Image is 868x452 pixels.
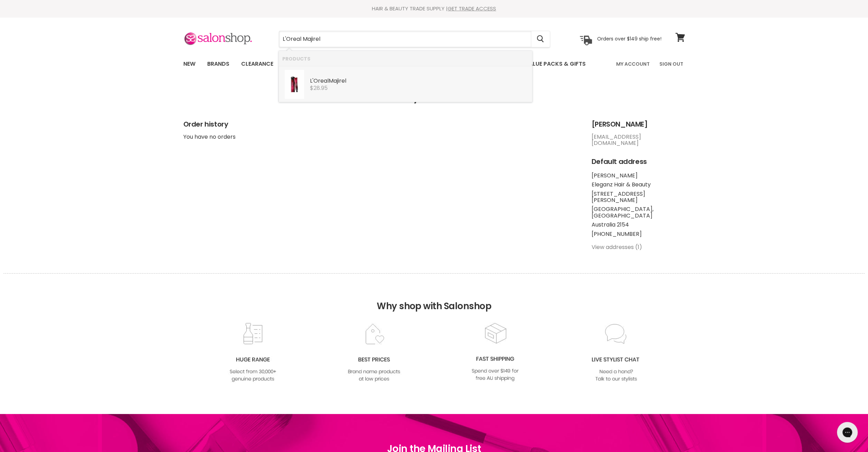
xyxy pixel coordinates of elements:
b: Majirel [329,77,346,85]
span: $28.95 [310,84,328,92]
h2: [PERSON_NAME] [592,120,685,128]
img: range2_8cf790d4-220e-469f-917d-a18fed3854b6.jpg [225,323,281,383]
a: [EMAIL_ADDRESS][DOMAIN_NAME] [592,133,641,147]
p: Orders over $149 ship free! [597,36,661,42]
a: Sign Out [655,57,687,71]
li: Products [279,51,532,66]
input: Search [279,31,531,47]
p: You have no orders [183,134,578,140]
li: Eleganz Hair & Beauty [592,182,685,188]
iframe: Gorgias live chat messenger [833,419,861,445]
a: New [178,57,201,71]
li: [PERSON_NAME] [592,173,685,179]
nav: Main [175,54,694,74]
li: Australia 2154 [592,222,685,228]
li: [PHONE_NUMBER] [592,231,685,237]
img: MajirelAbsolu_Majirel_200x.png [285,70,304,99]
h2: Why shop with Salonshop [3,273,865,322]
h1: My Account [183,91,685,103]
img: chat_c0a1c8f7-3133-4fc6-855f-7264552747f6.jpg [588,323,644,383]
a: Value Packs & Gifts [520,57,591,71]
form: Product [279,31,550,47]
a: My Account [612,57,654,71]
a: GET TRADE ACCESS [448,5,496,12]
div: L'Oreal [310,78,529,85]
ul: Main menu [178,54,602,74]
div: HAIR & BEAUTY TRADE SUPPLY | [175,5,694,12]
button: Search [531,31,550,47]
li: [STREET_ADDRESS][PERSON_NAME] [592,191,685,204]
a: Clearance [236,57,278,71]
a: View addresses (1) [592,243,642,251]
h2: Order history [183,120,578,128]
li: Products: L'Oreal Majirel [279,66,532,102]
li: [GEOGRAPHIC_DATA], [GEOGRAPHIC_DATA] [592,206,685,219]
img: prices.jpg [346,323,402,383]
h2: Default address [592,158,685,166]
a: Brands [202,57,235,71]
img: fast.jpg [467,322,523,382]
